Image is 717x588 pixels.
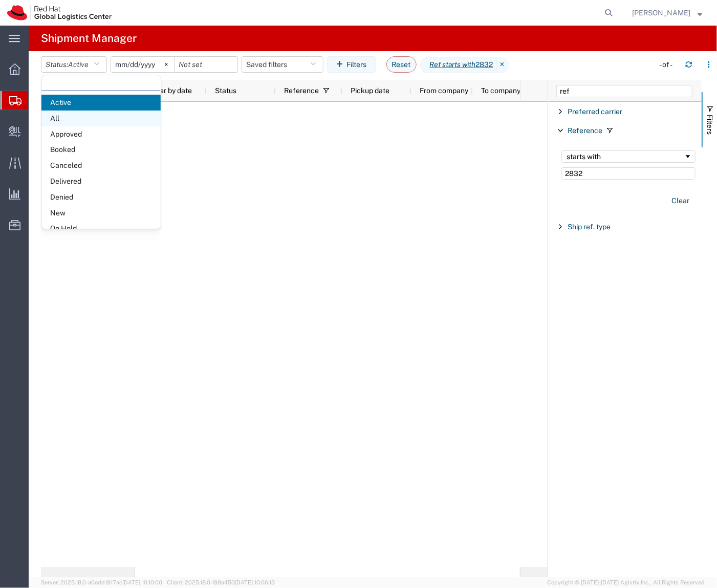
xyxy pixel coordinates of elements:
[659,59,677,70] div: - of -
[665,192,696,209] button: Clear
[41,126,161,142] span: Approved
[547,578,705,587] span: Copyright © [DATE]-[DATE] Agistix Inc., All Rights Reserved
[706,115,714,135] span: Filters
[632,7,690,18] span: Soojung Mansberger
[41,111,161,126] span: All
[41,56,107,73] button: Status:Active
[561,167,696,180] input: Filter Value
[235,579,275,585] span: [DATE] 10:06:13
[41,579,162,585] span: Server: 2025.18.0-a0edd1917ac
[284,86,319,95] span: Reference
[41,95,161,111] span: Active
[327,56,376,73] button: Filters
[143,86,192,95] span: Deliver by date
[41,221,161,236] span: On Hold
[568,107,622,116] span: Preferred carrier
[68,60,89,69] span: Active
[111,57,174,72] input: Not set
[561,150,696,163] div: Filtering operator
[41,142,161,158] span: Booked
[386,56,417,73] button: Reset
[556,85,692,97] input: Filter Columns Input
[420,57,497,73] span: Ref starts with 2832
[215,86,236,95] span: Status
[430,59,476,70] i: Ref starts with
[122,579,162,585] span: [DATE] 10:10:00
[41,26,137,51] h4: Shipment Manager
[481,86,520,95] span: To company
[41,189,161,205] span: Denied
[167,579,275,585] span: Client: 2025.18.0-198a450
[420,86,468,95] span: From company
[242,56,323,73] button: Saved filters
[568,223,611,231] span: Ship ref. type
[567,153,684,161] div: starts with
[175,57,237,72] input: Not set
[632,7,703,19] button: [PERSON_NAME]
[351,86,389,95] span: Pickup date
[41,173,161,189] span: Delivered
[41,158,161,173] span: Canceled
[7,5,112,20] img: logo
[548,102,702,577] div: Filter List 3 Filters
[568,126,602,135] span: Reference
[41,205,161,221] span: New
